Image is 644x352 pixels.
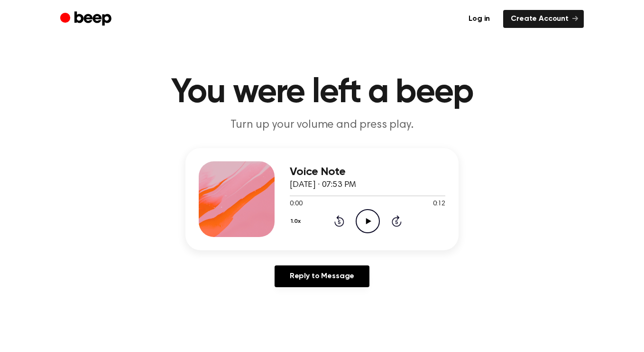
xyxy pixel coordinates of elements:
h1: You were left a beep [79,76,565,110]
span: 0:12 [433,199,445,209]
span: 0:00 [290,199,302,209]
a: Reply to Message [275,265,369,287]
h3: Voice Note [290,166,445,178]
a: Log in [461,10,497,28]
a: Create Account [503,10,584,28]
span: [DATE] · 07:53 PM [290,181,356,189]
p: Turn up your volume and press play. [140,117,504,133]
a: Beep [60,10,114,28]
button: 1.0x [290,213,304,229]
